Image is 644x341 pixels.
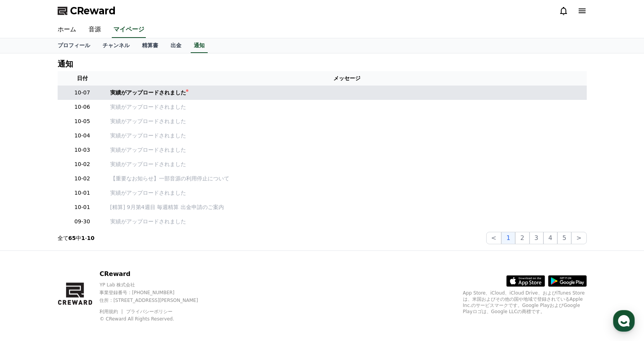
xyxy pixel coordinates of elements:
[51,38,96,53] a: プロフィール
[112,22,146,38] a: マイページ
[501,232,515,244] button: 1
[64,257,87,264] span: Messages
[20,257,33,263] span: Home
[58,60,73,68] h4: 通知
[571,232,586,244] button: >
[61,146,104,154] p: 10-03
[126,309,173,314] a: プライバシーポリシー
[99,309,124,314] a: 利用規約
[61,189,104,197] p: 10-01
[191,38,208,53] a: 通知
[110,89,584,97] a: 実績がアップロードされました
[99,282,211,288] p: YP Lab 株式会社
[114,257,133,263] span: Settings
[110,203,584,211] a: [精算] 9月第4週目 毎週精算 出金申請のご案内
[61,203,104,211] p: 10-01
[70,5,116,17] span: CReward
[515,232,529,244] button: 2
[136,38,164,53] a: 精算書
[99,297,211,303] p: 住所 : [STREET_ADDRESS][PERSON_NAME]
[110,175,584,183] a: 【重要なお知らせ】一部音源の利用停止について
[99,269,211,279] p: CReward
[164,38,188,53] a: 出金
[107,71,587,86] th: メッセージ
[61,132,104,140] p: 10-04
[81,235,85,241] strong: 1
[61,175,104,183] p: 10-02
[110,160,584,168] a: 実績がアップロードされました
[58,5,116,17] a: CReward
[51,245,100,265] a: Messages
[68,235,76,241] strong: 65
[58,234,95,242] p: 全て 中 -
[543,232,557,244] button: 4
[61,89,104,97] p: 10-07
[110,89,186,97] div: 実績がアップロードされました
[61,160,104,168] p: 10-02
[110,146,584,154] a: 実績がアップロードされました
[51,22,82,38] a: ホーム
[100,245,149,265] a: Settings
[87,235,94,241] strong: 10
[110,189,584,197] a: 実績がアップロードされました
[99,290,211,296] p: 事業登録番号 : [PHONE_NUMBER]
[110,218,584,226] a: 実績がアップロードされました
[61,117,104,125] p: 10-05
[557,232,571,244] button: 5
[99,316,211,322] p: © CReward All Rights Reserved.
[96,38,136,53] a: チャンネル
[58,71,107,86] th: 日付
[110,117,584,125] a: 実績がアップロードされました
[486,232,501,244] button: <
[2,245,51,265] a: Home
[61,218,104,226] p: 09-30
[110,103,584,111] a: 実績がアップロードされました
[463,290,587,315] p: App Store、iCloud、iCloud Drive、およびiTunes Storeは、米国およびその他の国や地域で登録されているApple Inc.のサービスマークです。Google P...
[530,232,543,244] button: 3
[82,22,107,38] a: 音源
[110,132,584,140] a: 実績がアップロードされました
[61,103,104,111] p: 10-06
